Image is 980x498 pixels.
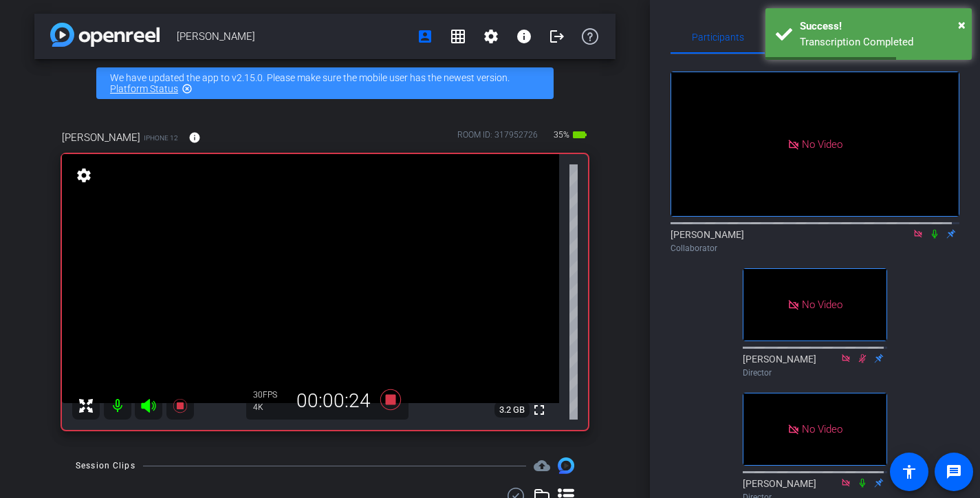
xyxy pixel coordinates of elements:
[62,130,140,145] span: [PERSON_NAME]
[534,457,550,474] span: Destinations for your clips
[531,402,547,418] mat-icon: fullscreen
[800,34,961,50] div: Transcription Completed
[494,402,530,418] span: 3.2 GB
[571,127,588,143] mat-icon: battery_std
[287,389,380,413] div: 00:00:24
[958,17,966,33] span: ×
[692,32,744,42] span: Participants
[946,464,962,480] mat-icon: message
[263,390,277,400] span: FPS
[253,389,287,400] div: 30
[534,457,550,474] mat-icon: cloud_upload
[188,131,201,144] mat-icon: info
[901,464,917,480] mat-icon: accessibility
[743,352,887,379] div: [PERSON_NAME]
[483,28,499,45] mat-icon: settings
[558,457,574,474] img: Session clips
[743,367,887,379] div: Director
[177,23,409,50] span: [PERSON_NAME]
[671,242,959,255] div: Collaborator
[802,138,842,150] span: No Video
[552,124,571,146] span: 35%
[457,129,538,149] div: ROOM ID: 317952726
[74,167,94,184] mat-icon: settings
[76,459,135,473] div: Session Clips
[450,28,466,45] mat-icon: grid_on
[96,67,554,99] div: We have updated the app to v2.15.0. Please make sure the mobile user has the newest version.
[110,83,178,94] a: Platform Status
[253,402,287,413] div: 4K
[958,14,966,35] button: Close
[417,28,433,45] mat-icon: account_box
[549,28,565,45] mat-icon: logout
[802,299,842,311] span: No Video
[50,23,160,47] img: app-logo
[182,83,193,94] mat-icon: highlight_off
[800,19,961,34] div: Success!
[802,422,842,435] span: No Video
[516,28,532,45] mat-icon: info
[671,228,959,255] div: [PERSON_NAME]
[144,133,178,143] span: iPhone 12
